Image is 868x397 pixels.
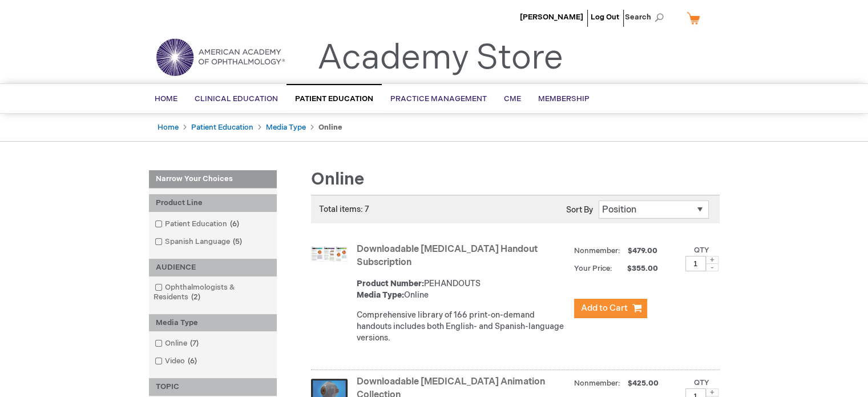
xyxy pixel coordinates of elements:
[574,299,647,318] button: Add to Cart
[625,6,668,29] span: Search
[357,310,568,344] div: Comprehensive library of 166 print-on-demand handouts includes both English- and Spanish-language...
[149,314,277,332] div: Media Type
[266,123,306,132] a: Media Type
[504,94,521,103] span: CME
[185,356,200,366] span: 6
[149,378,277,396] div: TOPIC
[566,205,593,215] label: Sort By
[152,338,203,349] a: Online7
[195,94,278,103] span: Clinical Education
[357,279,424,288] strong: Product Number:
[149,259,277,276] div: AUDIENCE
[188,292,203,302] span: 2
[520,13,583,22] a: [PERSON_NAME]
[155,94,177,103] span: Home
[227,219,242,228] span: 6
[152,282,274,303] a: Ophthalmologists & Residents2
[538,94,590,103] span: Membership
[574,244,620,258] strong: Nonmember:
[357,278,568,301] div: PEHANDOUTS Online
[626,379,660,388] span: $425.00
[694,246,709,255] label: Qty
[685,256,706,271] input: Qty
[191,123,253,132] a: Patient Education
[311,169,364,190] span: Online
[694,378,709,387] label: Qty
[390,94,487,103] span: Practice Management
[158,123,179,132] a: Home
[187,339,201,348] span: 7
[574,376,620,391] strong: Nonmember:
[311,246,348,262] img: Downloadable Patient Education Handout Subscription
[317,38,563,79] a: Academy Store
[149,194,277,212] div: Product Line
[626,246,659,255] span: $479.00
[152,356,201,367] a: Video6
[614,264,660,273] span: $355.00
[581,303,628,314] span: Add to Cart
[357,244,538,268] a: Downloadable [MEDICAL_DATA] Handout Subscription
[574,264,612,273] strong: Your Price:
[591,13,619,22] a: Log Out
[152,219,244,230] a: Patient Education6
[357,290,404,300] strong: Media Type:
[230,237,245,246] span: 5
[319,204,369,214] span: Total items: 7
[152,236,247,247] a: Spanish Language5
[149,170,277,189] strong: Narrow Your Choices
[318,123,342,132] strong: Online
[295,94,373,103] span: Patient Education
